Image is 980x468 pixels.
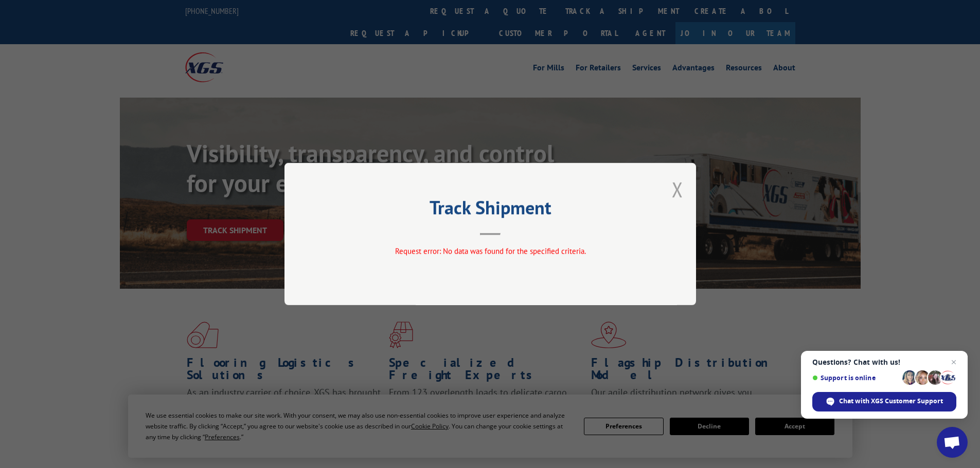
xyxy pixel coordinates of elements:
button: Close modal [672,176,683,203]
span: Request error: No data was found for the specified criteria. [395,246,585,256]
span: Support is online [812,374,899,382]
span: Chat with XGS Customer Support [839,397,943,406]
span: Close chat [948,356,960,368]
div: Chat with XGS Customer Support [812,392,956,411]
span: Questions? Chat with us! [812,358,956,366]
h2: Track Shipment [336,200,645,220]
div: Open chat [937,427,968,458]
